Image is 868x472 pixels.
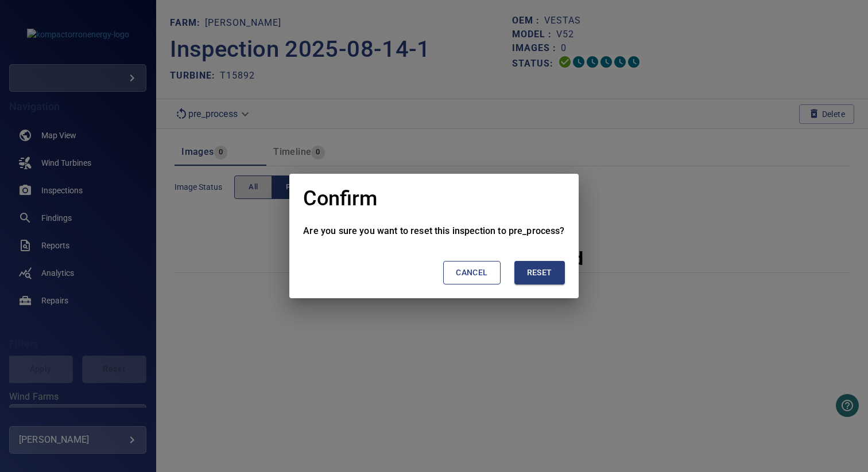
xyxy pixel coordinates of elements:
[527,266,552,280] span: Reset
[443,261,500,284] button: Cancel
[303,224,564,238] p: Are you sure you want to reset this inspection to pre_process?
[303,188,377,210] h1: Confirm
[514,261,565,284] button: Reset
[456,266,487,280] span: Cancel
